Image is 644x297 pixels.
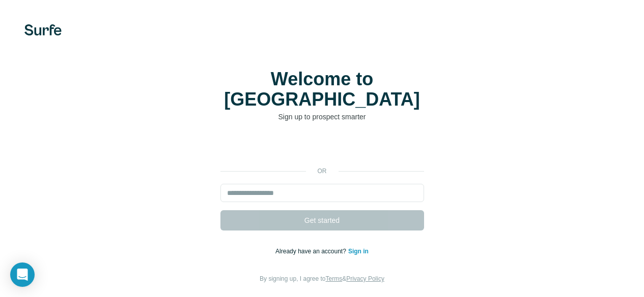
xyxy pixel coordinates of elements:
a: Privacy Policy [346,275,384,282]
iframe: Sign in with Google Button [215,137,429,159]
img: Surfe's logo [24,24,62,36]
span: By signing up, I agree to & [260,275,384,282]
div: Open Intercom Messenger [10,262,35,287]
a: Terms [326,275,343,282]
p: or [306,167,339,176]
h1: Welcome to [GEOGRAPHIC_DATA] [220,69,424,110]
a: Sign in [348,248,369,255]
p: Sign up to prospect smarter [220,112,424,122]
span: Already have an account? [275,248,348,255]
